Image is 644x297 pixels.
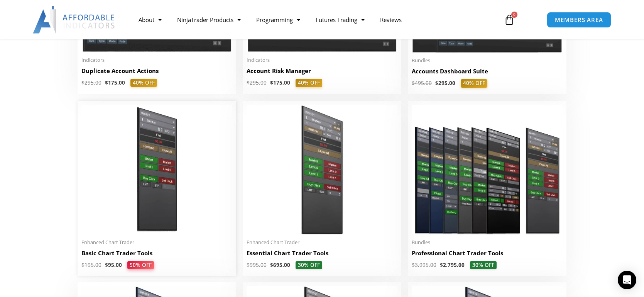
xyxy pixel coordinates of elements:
span: $ [81,79,85,86]
bdi: 195.00 [81,261,101,268]
h2: Basic Chart Trader Tools [81,249,232,257]
img: LogoAI | Affordable Indicators – NinjaTrader [33,6,116,34]
span: $ [105,261,108,268]
span: MEMBERS AREA [555,17,603,23]
span: $ [247,79,250,86]
span: Indicators [247,57,397,63]
a: 0 [492,8,526,31]
a: Futures Trading [308,11,372,29]
h2: Account Risk Manager [247,67,397,75]
span: $ [412,80,415,87]
span: $ [105,79,108,86]
bdi: 695.00 [270,261,290,268]
h2: Professional Chart Trader Tools [412,249,563,257]
span: 30% OFF [470,261,497,270]
span: Bundles [412,57,563,64]
bdi: 295.00 [247,79,267,86]
bdi: 95.00 [105,261,122,268]
nav: Menu [131,11,495,29]
span: Bundles [412,239,563,246]
span: 30% OFF [296,261,322,270]
span: 40% OFF [130,79,157,87]
span: Enhanced Chart Trader [81,239,232,246]
a: About [131,11,169,29]
a: Programming [248,11,308,29]
span: Indicators [81,57,232,63]
bdi: 295.00 [81,79,101,86]
span: $ [412,261,415,268]
a: Professional Chart Trader Tools [412,249,563,261]
span: $ [440,261,443,268]
span: $ [81,261,85,268]
span: $ [435,80,438,87]
span: 0 [511,12,517,18]
a: Duplicate Account Actions [81,67,232,79]
div: Open Intercom Messenger [618,271,636,289]
a: Basic Chart Trader Tools [81,249,232,261]
a: MEMBERS AREA [547,12,611,28]
span: 40% OFF [461,79,487,88]
bdi: 2,795.00 [440,261,465,268]
a: Accounts Dashboard Suite [412,67,563,79]
a: Account Risk Manager [247,67,397,79]
bdi: 3,995.00 [412,261,436,268]
a: Essential Chart Trader Tools [247,249,397,261]
a: NinjaTrader Products [169,11,248,29]
h2: Accounts Dashboard Suite [412,67,563,75]
bdi: 495.00 [412,80,432,87]
a: Reviews [372,11,409,29]
span: $ [270,79,273,86]
h2: Essential Chart Trader Tools [247,249,397,257]
bdi: 175.00 [105,79,125,86]
span: $ [270,261,273,268]
span: Enhanced Chart Trader [247,239,397,246]
span: $ [247,261,250,268]
bdi: 295.00 [435,80,455,87]
h2: Duplicate Account Actions [81,67,232,75]
img: BasicTools [81,105,232,234]
img: Essential Chart Trader Tools [247,105,397,234]
bdi: 995.00 [247,261,267,268]
img: ProfessionalToolsBundlePage [412,105,563,234]
bdi: 175.00 [270,79,290,86]
span: 50% OFF [127,261,154,270]
span: 40% OFF [296,79,322,87]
